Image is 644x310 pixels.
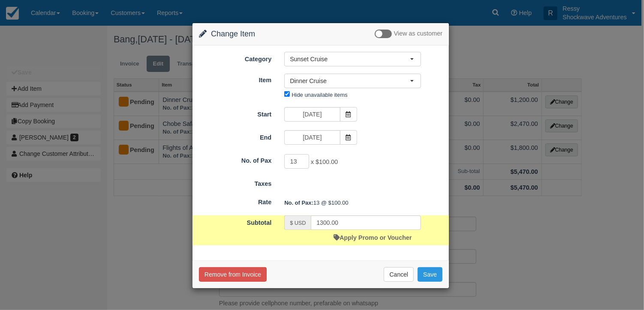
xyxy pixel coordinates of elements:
[284,154,309,169] input: No. of Pax
[418,267,442,282] button: Save
[193,153,278,165] label: No. of Pax
[193,195,278,207] label: Rate
[311,159,338,166] span: x $100.00
[334,234,412,241] a: Apply Promo or Voucher
[211,30,255,38] span: Change Item
[193,215,278,227] label: Subtotal
[278,196,449,210] div: 13 @ $100.00
[193,73,278,85] label: Item
[292,92,347,98] label: Hide unavailable items
[193,107,278,119] label: Start
[284,52,421,66] button: Sunset Cruise
[290,55,410,63] span: Sunset Cruise
[290,220,306,226] small: $ USD
[193,130,278,142] label: End
[193,52,278,64] label: Category
[193,176,278,188] label: Taxes
[394,30,442,37] span: View as customer
[384,267,414,282] button: Cancel
[199,267,267,282] button: Remove from Invoice
[290,77,410,85] span: Dinner Cruise
[284,200,313,206] strong: No. of Pax
[284,74,421,88] button: Dinner Cruise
